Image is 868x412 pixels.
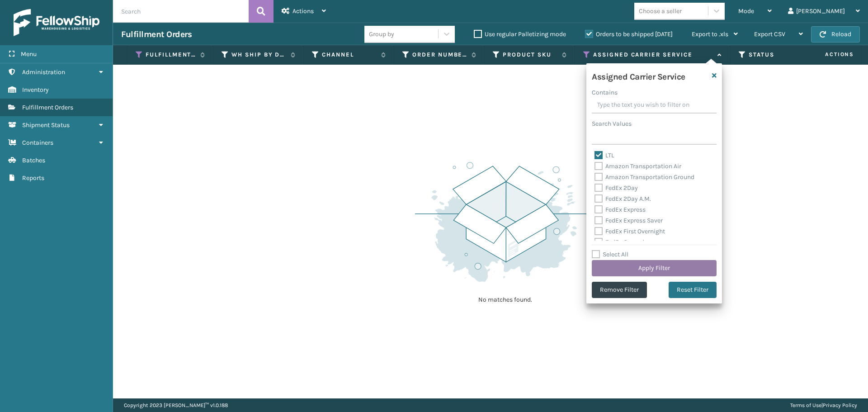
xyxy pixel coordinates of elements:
[592,88,618,97] label: Contains
[754,30,785,38] span: Export CSV
[594,162,681,170] label: Amazon Transportation Air
[669,282,717,298] button: Reset Filter
[474,30,566,38] label: Use regular Palletizing mode
[594,152,614,159] label: LTL
[594,184,638,192] label: FedEx 2Day
[22,68,65,76] span: Administration
[22,104,73,111] span: Fulfillment Orders
[594,173,694,181] label: Amazon Transportation Ground
[594,238,644,246] label: FedEx Ground
[594,227,665,235] label: FedEx First Overnight
[797,47,859,62] span: Actions
[292,7,314,15] span: Actions
[811,26,860,43] button: Reload
[823,402,857,408] a: Privacy Policy
[790,398,857,412] div: |
[592,97,717,114] input: Type the text you wish to filter on
[594,195,651,203] label: FedEx 2Day A.M.
[22,174,44,182] span: Reports
[22,86,49,94] span: Inventory
[749,51,803,59] label: Status
[231,51,286,59] label: WH Ship By Date
[369,29,394,39] div: Group by
[22,156,45,164] span: Batches
[412,51,467,59] label: Order Number
[121,29,192,40] h3: Fulfillment Orders
[22,139,53,147] span: Containers
[592,260,717,276] button: Apply Filter
[503,51,557,59] label: Product SKU
[592,282,647,298] button: Remove Filter
[593,51,713,59] label: Assigned Carrier Service
[585,30,673,38] label: Orders to be shipped [DATE]
[594,217,663,224] label: FedEx Express Saver
[124,398,228,412] p: Copyright 2023 [PERSON_NAME]™ v 1.0.188
[592,69,685,82] h4: Assigned Carrier Service
[594,206,646,213] label: FedEx Express
[639,6,682,16] div: Choose a seller
[790,402,821,408] a: Terms of Use
[592,251,628,258] label: Select All
[592,119,632,128] label: Search Values
[22,121,70,129] span: Shipment Status
[21,50,37,58] span: Menu
[146,51,196,59] label: Fulfillment Order Id
[738,7,754,15] span: Mode
[322,51,377,59] label: Channel
[692,30,728,38] span: Export to .xls
[14,9,99,36] img: logo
